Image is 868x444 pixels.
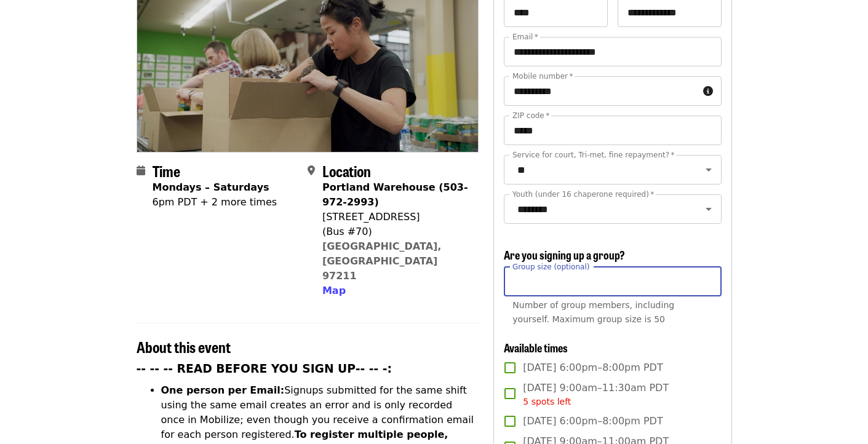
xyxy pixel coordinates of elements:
i: map-marker-alt icon [308,165,315,176]
div: (Bus #70) [322,224,469,239]
span: Map [322,285,346,296]
label: Youth (under 16 chaperone required) [512,191,654,198]
strong: Mondays – Saturdays [153,181,269,193]
span: Time [153,160,180,181]
i: circle-info icon [703,85,713,97]
span: Available times [504,339,568,355]
span: 5 spots left [523,397,571,406]
span: Group size (optional) [512,262,589,271]
span: Number of group members, including yourself. Maximum group size is 50 [512,300,674,324]
span: [DATE] 6:00pm–8:00pm PDT [523,360,663,375]
span: About this event [137,336,231,357]
input: Mobile number [504,76,698,106]
button: Open [700,161,717,178]
strong: One person per Email: [161,384,285,396]
button: Map [322,283,346,298]
span: [DATE] 9:00am–11:30am PDT [523,381,669,408]
i: calendar icon [137,165,145,176]
div: [STREET_ADDRESS] [322,210,469,224]
label: Email [512,33,538,41]
label: Service for court, Tri-met, fine repayment? [512,151,675,159]
span: Are you signing up a group? [504,247,625,263]
span: [DATE] 6:00pm–8:00pm PDT [523,414,663,429]
label: Mobile number [512,73,573,80]
label: ZIP code [512,112,549,119]
strong: -- -- -- READ BEFORE YOU SIGN UP-- -- -: [137,362,392,375]
a: [GEOGRAPHIC_DATA], [GEOGRAPHIC_DATA] 97211 [322,240,442,282]
strong: Portland Warehouse (503-972-2993) [322,181,468,208]
span: Location [322,160,371,181]
input: ZIP code [504,116,721,145]
input: [object Object] [504,267,721,296]
input: Email [504,37,721,66]
button: Open [700,200,717,218]
div: 6pm PDT + 2 more times [153,195,277,210]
